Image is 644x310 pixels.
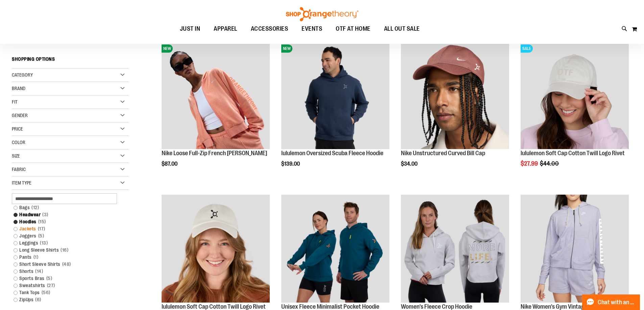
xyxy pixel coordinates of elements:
[401,161,419,167] span: $34.00
[10,275,122,282] a: Sports Bras5
[30,204,41,211] span: 12
[12,126,23,132] span: Price
[12,113,28,118] span: Gender
[281,195,389,304] a: Unisex Fleece Minimalist Pocket Hoodie
[598,299,636,306] span: Chat with an Expert
[281,303,379,310] a: Unisex Fleece Minimalist Pocket Hoodie
[162,45,173,53] span: NEW
[40,289,52,296] span: 56
[162,195,270,304] a: Main view of 2024 Convention lululemon Soft Cap Cotton Twill Logo Rivet
[10,261,122,268] a: Short Sleeve Shirts48
[10,204,122,211] a: Bags12
[401,303,472,310] a: Women's Fleece Crop Hoodie
[285,7,359,21] img: Shop Orangetheory
[45,275,54,282] span: 5
[12,99,18,105] span: Fit
[398,38,512,184] div: product
[61,261,73,268] span: 48
[162,150,267,157] a: Nike Loose Full-Zip French [PERSON_NAME]
[582,294,640,310] button: Chat with an Expert
[12,180,31,186] span: Item Type
[401,150,485,157] a: Nike Unstructured Curved Bill Cap
[180,21,200,36] span: JUST IN
[281,195,389,303] img: Unisex Fleece Minimalist Pocket Hoodie
[162,41,270,149] img: Nike Loose Full-Zip French Terry Hoodie
[10,282,122,289] a: Sweatshirts27
[281,150,383,157] a: lululemon Oversized Scuba Fleece Hoodie
[41,211,50,218] span: 3
[37,232,46,239] span: 5
[12,153,20,159] span: Size
[33,296,43,303] span: 6
[12,140,25,145] span: Color
[162,303,266,310] a: lululemon Soft Cap Cotton Twill Logo Rivet
[281,41,389,149] img: lululemon Oversized Scuba Fleece Hoodie
[401,41,509,150] a: Nike Unstructured Curved Bill Cap
[521,45,533,53] span: SALE
[32,254,40,261] span: 1
[12,86,25,91] span: Brand
[281,45,292,53] span: NEW
[521,41,629,149] img: OTF lululemon Soft Cap Cotton Twill Logo Rivet Khaki
[302,21,322,36] span: EVENTS
[521,160,539,167] span: $27.99
[10,254,122,261] a: Pants1
[517,38,632,184] div: product
[521,150,625,157] a: lululemon Soft Cap Cotton Twill Logo Rivet
[10,268,122,275] a: Shorts14
[10,218,122,225] a: Hoodies15
[384,21,420,36] span: ALL OUT SALE
[10,247,122,254] a: Long Sleeve Shirts16
[278,38,393,184] div: product
[401,41,509,149] img: Nike Unstructured Curved Bill Cap
[162,161,178,167] span: $87.00
[521,195,629,303] img: Product image for Nike Gym Vintage Easy Full Zip Hoodie
[401,195,509,304] a: Product image for Womens Fleece Crop Hoodie
[38,239,49,247] span: 13
[10,296,122,303] a: ZipUps6
[10,289,122,296] a: Tank Tops56
[12,53,129,68] strong: Shopping Options
[158,38,273,184] div: product
[336,21,371,36] span: OTF AT HOME
[281,41,389,150] a: lululemon Oversized Scuba Fleece HoodieNEW
[521,195,629,304] a: Product image for Nike Gym Vintage Easy Full Zip Hoodie
[10,211,122,218] a: Headwear3
[12,72,33,78] span: Category
[214,21,237,36] span: APPAREL
[162,41,270,150] a: Nike Loose Full-Zip French Terry HoodieNEW
[10,225,122,232] a: Jackets17
[59,247,70,254] span: 16
[10,239,122,247] a: Leggings13
[33,268,45,275] span: 14
[162,195,270,303] img: Main view of 2024 Convention lululemon Soft Cap Cotton Twill Logo Rivet
[281,161,301,167] span: $139.00
[45,282,57,289] span: 27
[540,160,560,167] span: $44.00
[36,225,47,232] span: 17
[12,167,26,172] span: Fabric
[37,218,48,225] span: 15
[10,232,122,239] a: Joggers5
[251,21,288,36] span: ACCESSORIES
[521,41,629,150] a: OTF lululemon Soft Cap Cotton Twill Logo Rivet KhakiSALE
[401,195,509,303] img: Product image for Womens Fleece Crop Hoodie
